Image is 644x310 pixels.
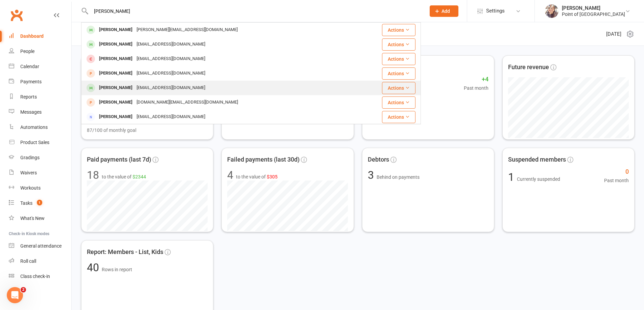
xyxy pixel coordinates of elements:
div: What's New [20,216,45,221]
span: to the value of [236,173,278,180]
a: Clubworx [8,7,25,24]
div: Gradings [20,155,40,160]
span: Rows in report [102,267,132,272]
a: Product Sales [9,135,71,150]
a: Calendar [9,59,71,74]
button: Actions [382,111,415,123]
iframe: Intercom live chat [7,287,23,303]
span: Report: Members - List, Kids [87,247,163,257]
div: [PERSON_NAME] [97,112,135,122]
span: $2344 [133,174,146,179]
div: Class check-in [20,274,50,279]
button: Add [430,5,458,17]
span: 40 [87,261,102,274]
div: [PERSON_NAME] [97,83,135,93]
span: Settings [486,3,505,19]
div: Point of [GEOGRAPHIC_DATA] [562,11,625,17]
a: Tasks 1 [9,196,71,211]
div: 4 [227,170,233,180]
div: Payments [20,79,42,84]
button: Actions [382,82,415,94]
a: What's New [9,211,71,226]
button: Actions [382,67,415,80]
span: Paid payments (last 7d) [87,155,151,165]
button: Actions [382,38,415,51]
a: Messages [9,105,71,120]
div: [EMAIL_ADDRESS][DOMAIN_NAME] [135,54,207,64]
span: Suspended members [508,155,566,165]
button: Actions [382,96,415,109]
div: Calendar [20,64,39,69]
div: [PERSON_NAME] [97,68,135,78]
div: Reports [20,94,37,100]
img: thumb_image1684198901.png [545,4,558,18]
div: [PERSON_NAME] [97,25,135,35]
div: [EMAIL_ADDRESS][DOMAIN_NAME] [135,112,207,122]
a: Gradings [9,150,71,165]
div: [EMAIL_ADDRESS][DOMAIN_NAME] [135,83,207,93]
span: [DATE] [606,30,621,38]
div: [DOMAIN_NAME][EMAIL_ADDRESS][DOMAIN_NAME] [135,97,240,107]
span: Past month [604,177,629,184]
a: General attendance kiosk mode [9,238,71,254]
div: [EMAIL_ADDRESS][DOMAIN_NAME] [135,39,207,49]
span: 3 [368,169,377,181]
span: Behind on payments [377,174,420,180]
a: Reports [9,89,71,105]
span: Debtors [368,155,389,165]
span: Future revenue [508,62,549,72]
div: Dashboard [20,33,44,39]
button: Actions [382,24,415,36]
span: 1 [37,200,42,205]
span: to the value of [102,173,146,180]
div: [PERSON_NAME] [97,54,135,64]
div: Product Sales [20,140,49,145]
span: Past month [464,84,488,92]
a: Waivers [9,165,71,180]
div: 18 [87,170,99,180]
div: Messages [20,109,42,115]
a: Workouts [9,180,71,196]
span: $305 [267,174,278,179]
div: General attendance [20,243,62,249]
div: Tasks [20,200,32,206]
div: [PERSON_NAME] [97,97,135,107]
div: [EMAIL_ADDRESS][DOMAIN_NAME] [135,68,207,78]
a: Payments [9,74,71,89]
div: 1 [508,172,560,182]
span: 87/100 of monthly goal [87,126,136,134]
button: Actions [382,53,415,65]
div: [PERSON_NAME] [562,5,625,11]
a: Dashboard [9,29,71,44]
div: People [20,49,34,54]
span: 0 [604,167,629,177]
a: Roll call [9,254,71,269]
div: Workouts [20,185,41,191]
span: Add [442,8,450,14]
a: People [9,44,71,59]
div: Automations [20,124,48,130]
span: Currently suspended [517,176,560,182]
span: +4 [464,75,488,84]
div: Roll call [20,258,36,264]
div: Waivers [20,170,37,175]
div: [PERSON_NAME] [97,39,135,49]
div: [PERSON_NAME][EMAIL_ADDRESS][DOMAIN_NAME] [135,25,240,35]
input: Search... [89,6,421,16]
span: Failed payments (last 30d) [227,155,300,165]
span: 2 [21,287,26,292]
a: Automations [9,120,71,135]
a: Class kiosk mode [9,269,71,284]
